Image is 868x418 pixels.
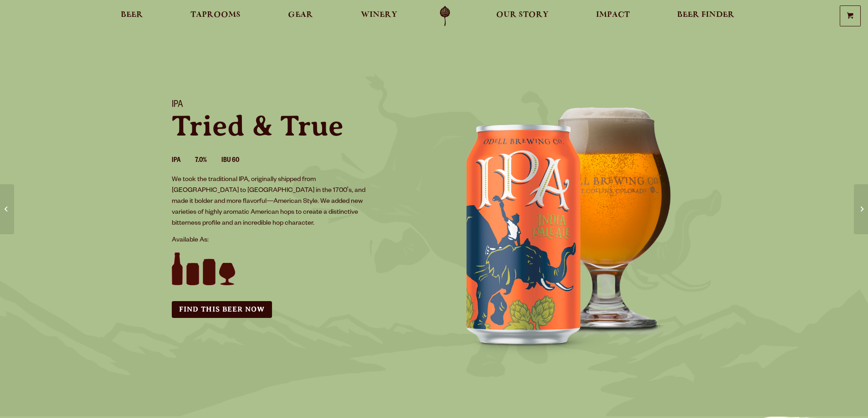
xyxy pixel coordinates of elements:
h1: IPA [172,100,423,111]
span: Beer Finder [677,11,734,19]
a: Beer Finder [671,6,740,26]
span: Taprooms [190,11,241,19]
li: IPA [172,155,195,167]
a: Our Story [490,6,555,26]
p: Tried & True [172,111,423,141]
span: Gear [288,11,313,19]
a: Find this Beer Now [172,301,272,318]
span: Winery [361,11,397,19]
a: Gear [282,6,319,26]
span: Impact [596,11,630,19]
p: Available As: [172,235,423,246]
a: Impact [590,6,636,26]
a: Beer [115,6,149,26]
li: 7.0% [195,155,221,167]
a: Odell Home [428,6,462,26]
span: Our Story [496,11,549,19]
a: Winery [355,6,403,26]
p: We took the traditional IPA, originally shipped from [GEOGRAPHIC_DATA] to [GEOGRAPHIC_DATA] in th... [172,175,373,229]
img: IPA can and glass [434,89,708,362]
a: Taprooms [185,6,247,26]
li: IBU 60 [221,155,254,167]
span: Beer [121,11,143,19]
